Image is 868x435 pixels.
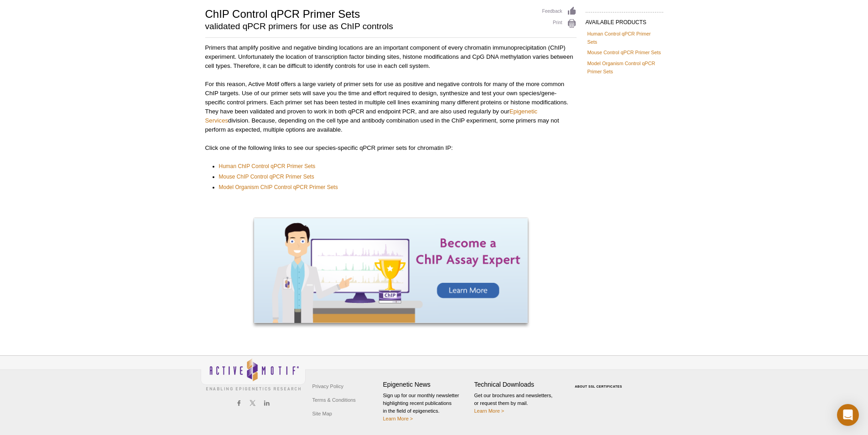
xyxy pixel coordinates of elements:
[474,408,504,414] a: Learn More >
[566,372,634,392] table: Click to Verify - This site chose Symantec SSL for secure e-commerce and confidential communicati...
[254,218,528,323] img: Become a ChIP Assay Expert
[310,393,358,407] a: Terms & Conditions
[219,172,314,181] a: Mouse ChIP Control qPCR Primer Sets
[383,416,413,421] a: Learn More >
[587,59,661,76] a: Model Organism Control qPCR Primer Sets
[201,356,306,393] img: Active Motif,
[310,379,346,393] a: Privacy Policy
[837,404,859,426] div: Open Intercom Messenger
[474,392,561,415] p: Get our brochures and newsletters, or request them by mail.
[575,385,622,388] a: ABOUT SSL CERTIFICATES
[586,12,663,28] h2: AVAILABLE PRODUCTS
[542,6,577,16] a: Feedback
[205,43,577,71] p: Primers that amplify positive and negative binding locations are an important component of every ...
[383,381,470,389] h4: Epigenetic News
[587,30,661,46] a: Human Control qPCR Primer Sets
[587,48,661,56] a: Mouse Control qPCR Primer Sets
[383,392,470,423] p: Sign up for our monthly newsletter highlighting recent publications in the field of epigenetics.
[542,19,577,29] a: Print
[205,80,577,134] p: For this reason, Active Motif offers a large variety of primer sets for use as positive and negat...
[205,6,533,20] h1: ChIP Control qPCR Primer Sets
[310,407,334,420] a: Site Map
[219,162,316,171] a: Human ChIP Control qPCR Primer Sets
[474,381,561,389] h4: Technical Downloads
[205,143,577,153] p: Click one of the following links to see our species-specific qPCR primer sets for chromatin IP:
[219,183,338,192] a: Model Organism ChIP Control qPCR Primer Sets
[205,22,533,31] h2: validated qPCR primers for use as ChIP controls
